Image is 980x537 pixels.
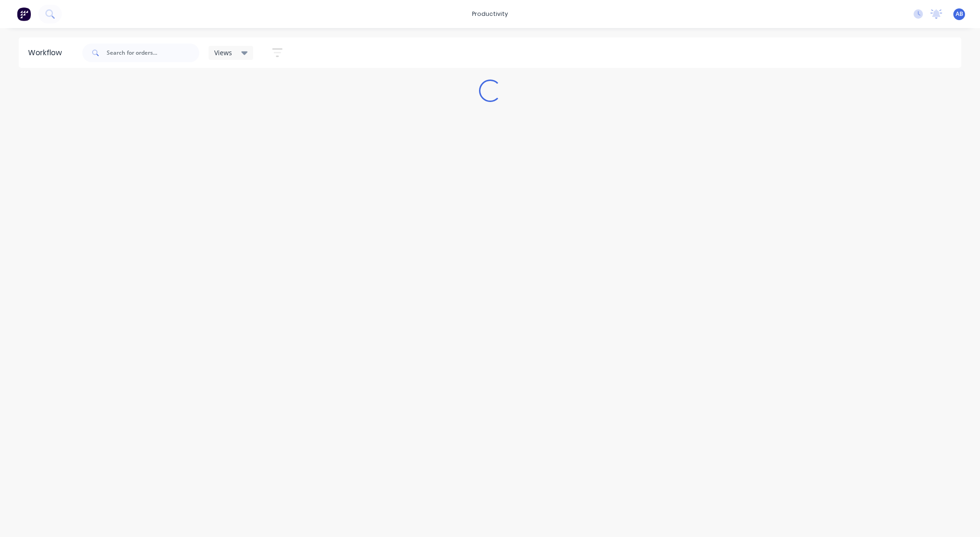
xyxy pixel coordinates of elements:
[956,10,963,18] span: AB
[17,7,31,21] img: Factory
[28,47,66,58] div: Workflow
[467,7,513,21] div: productivity
[107,44,199,62] input: Search for orders...
[214,48,232,58] span: Views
